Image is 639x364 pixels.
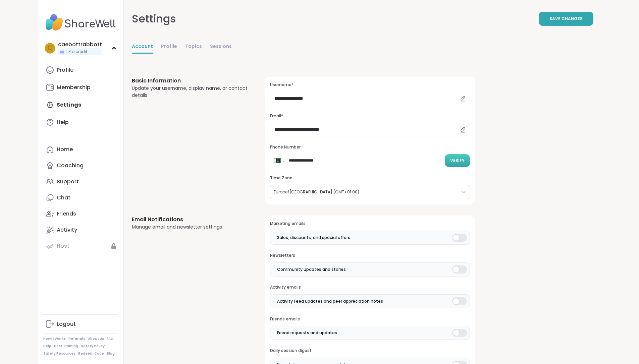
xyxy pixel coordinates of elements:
a: Redeem Code [78,351,104,356]
div: Settings [132,11,176,27]
a: Membership [43,79,118,96]
a: Host [43,238,118,254]
span: Activity Feed updates and peer appreciation notes [277,298,383,304]
button: Save Changes [539,12,593,26]
span: Verify [450,158,465,164]
h3: Newsletters [270,253,470,258]
h3: Marketing emails [270,221,470,227]
div: Logout [57,320,76,328]
h3: Phone Number [270,144,470,150]
div: Update your username, display name, or contact details [132,85,249,99]
span: Sales, discounts, and special offers [277,235,350,241]
span: 1 Pro credit [66,49,87,55]
a: Help [43,344,51,349]
span: c [48,44,52,53]
a: Activity [43,222,118,238]
a: Profile [43,62,118,78]
a: Account [132,40,153,54]
a: Safety Resources [43,351,75,356]
h3: Email Notifications [132,216,249,224]
div: Home [57,146,73,153]
div: Profile [57,66,73,74]
a: Help [43,114,118,130]
span: Community updates and stories [277,266,346,272]
a: Referrals [68,337,85,341]
a: Blog [107,351,115,356]
h3: Username* [270,82,470,88]
div: Membership [57,84,91,91]
div: Coaching [57,162,84,169]
a: Logout [43,316,118,332]
button: Verify [445,154,470,167]
a: Coaching [43,158,118,174]
a: Sessions [210,40,232,54]
a: How It Works [43,337,66,341]
a: Profile [161,40,177,54]
span: Save Changes [549,16,583,22]
a: Safety Policy [81,344,105,349]
div: Host [57,242,69,250]
a: Friends [43,206,118,222]
h3: Time Zone [270,175,470,181]
h3: Daily session digest [270,348,470,354]
div: Manage email and newsletter settings [132,224,249,231]
a: Home [43,141,118,158]
a: Support [43,174,118,190]
div: Activity [57,226,77,234]
h3: Email* [270,113,470,119]
a: Chat [43,190,118,206]
div: Support [57,178,79,185]
span: Friend requests and updates [277,330,337,336]
a: About Us [88,337,104,341]
h3: Basic Information [132,77,249,85]
a: Host Training [54,344,78,349]
a: Topics [185,40,202,54]
h3: Activity emails [270,285,470,290]
a: FAQ [107,337,114,341]
img: ShareWell Nav Logo [43,11,118,34]
div: Help [57,119,69,126]
div: Friends [57,210,76,218]
div: Chat [57,194,70,201]
div: caebottrabbott [58,41,102,48]
h3: Friends emails [270,316,470,322]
